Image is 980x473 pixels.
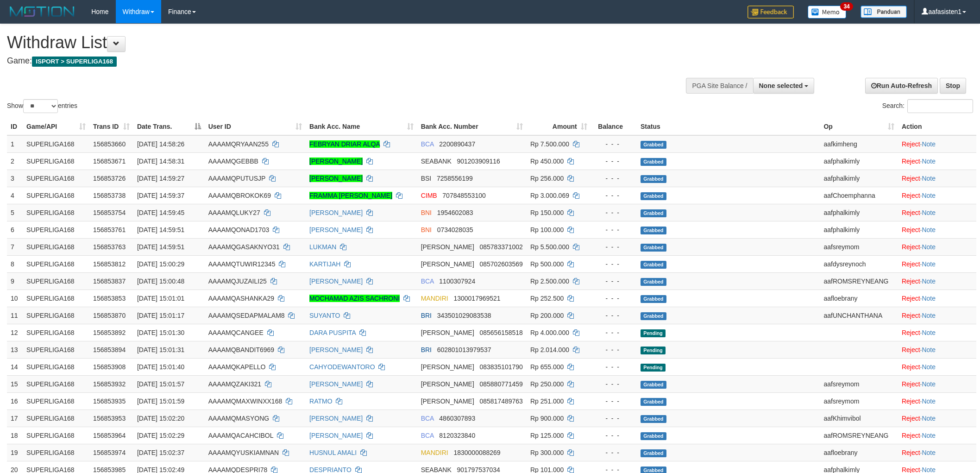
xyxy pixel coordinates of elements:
[208,432,273,439] span: AAAAMQACAHCIBOL
[309,158,363,165] a: [PERSON_NAME]
[840,2,853,11] span: 34
[7,57,644,66] h4: Game:
[902,260,920,268] a: Reject
[527,118,591,135] th: Amount: activate to sort column ascending
[898,118,976,135] th: Action
[530,415,564,422] span: Rp 900.000
[137,380,184,388] span: [DATE] 15:01:57
[530,397,564,405] span: Rp 251.000
[922,295,936,302] a: Note
[457,158,500,165] span: Copy 901203909116 to clipboard
[137,243,184,251] span: [DATE] 14:59:51
[479,363,522,371] span: Copy 083835101790 to clipboard
[137,312,184,319] span: [DATE] 15:01:17
[7,118,23,135] th: ID
[898,324,976,341] td: ·
[902,380,920,388] a: Reject
[208,243,280,251] span: AAAAMQGASAKNYO31
[93,432,126,439] span: 156853964
[641,329,666,337] span: Pending
[208,415,269,422] span: AAAAMQMASYONG
[530,243,569,251] span: Rp 5.500.000
[922,415,936,422] a: Note
[753,78,815,94] button: None selected
[595,414,633,423] div: - - -
[898,170,976,187] td: ·
[137,140,184,148] span: [DATE] 14:58:26
[93,415,126,422] span: 156853953
[641,278,666,286] span: Grabbed
[439,432,475,439] span: Copy 8120323840 to clipboard
[421,397,474,405] span: [PERSON_NAME]
[137,226,184,233] span: [DATE] 14:59:51
[7,324,23,341] td: 12
[595,431,633,440] div: - - -
[902,415,920,422] a: Reject
[530,295,564,302] span: Rp 252.500
[922,432,936,439] a: Note
[820,272,898,290] td: aafROMSREYNEANG
[898,255,976,272] td: ·
[93,209,126,216] span: 156853754
[137,158,184,165] span: [DATE] 14:58:31
[453,295,500,302] span: Copy 1300017969521 to clipboard
[530,140,569,148] span: Rp 7.500.000
[898,221,976,238] td: ·
[902,277,920,285] a: Reject
[902,158,920,165] a: Reject
[902,449,920,456] a: Reject
[530,380,564,388] span: Rp 250.000
[898,410,976,427] td: ·
[437,175,473,182] span: Copy 7258556199 to clipboard
[421,329,474,336] span: [PERSON_NAME]
[902,226,920,233] a: Reject
[641,158,666,166] span: Grabbed
[137,363,184,371] span: [DATE] 15:01:40
[922,312,936,319] a: Note
[23,118,89,135] th: Game/API: activate to sort column ascending
[23,187,89,204] td: SUPERLIGA168
[7,221,23,238] td: 6
[421,432,434,439] span: BCA
[530,363,564,371] span: Rp 655.000
[641,209,666,217] span: Grabbed
[7,358,23,375] td: 14
[208,346,274,353] span: AAAAMQBANDIT6969
[479,260,522,268] span: Copy 085702603569 to clipboard
[439,415,475,422] span: Copy 4860307893 to clipboard
[595,294,633,303] div: - - -
[309,380,363,388] a: [PERSON_NAME]
[902,329,920,336] a: Reject
[23,290,89,307] td: SUPERLIGA168
[902,175,920,182] a: Reject
[93,397,126,405] span: 156853935
[595,362,633,372] div: - - -
[902,140,920,148] a: Reject
[23,307,89,324] td: SUPERLIGA168
[595,345,633,354] div: - - -
[922,192,936,199] a: Note
[93,226,126,233] span: 156853761
[530,312,564,319] span: Rp 200.000
[137,175,184,182] span: [DATE] 14:59:27
[137,432,184,439] span: [DATE] 15:02:29
[820,255,898,272] td: aafdysreynoch
[137,346,184,353] span: [DATE] 15:01:31
[902,209,920,216] a: Reject
[641,347,666,354] span: Pending
[421,243,474,251] span: [PERSON_NAME]
[205,118,306,135] th: User ID: activate to sort column ascending
[93,140,126,148] span: 156853660
[922,363,936,371] a: Note
[7,307,23,324] td: 11
[902,346,920,353] a: Reject
[421,175,432,182] span: BSI
[820,170,898,187] td: aafphalkimly
[89,118,133,135] th: Trans ID: activate to sort column ascending
[922,260,936,268] a: Note
[861,6,907,18] img: panduan.png
[23,135,89,153] td: SUPERLIGA168
[93,312,126,319] span: 156853870
[421,260,474,268] span: [PERSON_NAME]
[309,243,336,251] a: LUKMAN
